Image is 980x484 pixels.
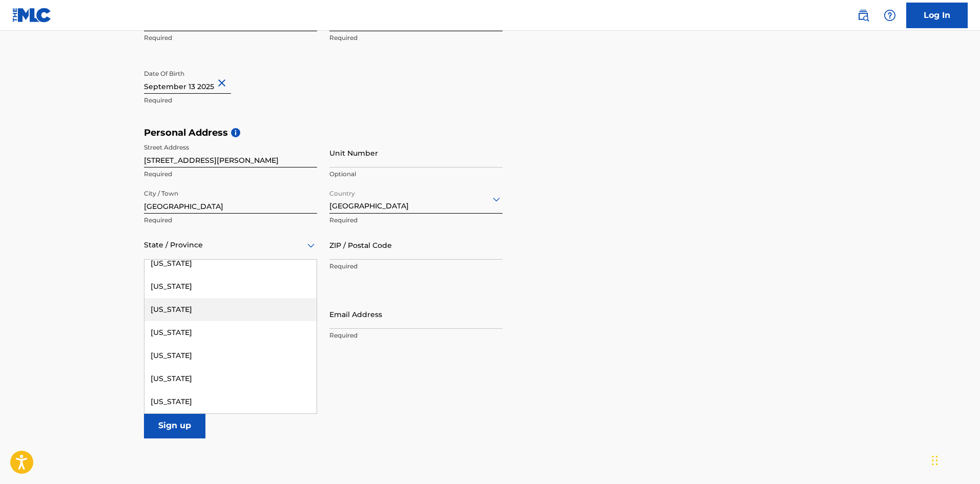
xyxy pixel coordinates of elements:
[329,33,503,43] p: Required
[853,5,873,26] a: Public Search
[329,170,503,179] p: Optional
[144,33,317,43] p: Required
[329,331,503,340] p: Required
[144,96,317,105] p: Required
[884,9,896,22] img: help
[144,275,317,298] div: [US_STATE]
[144,127,837,139] h5: Personal Address
[932,445,938,476] div: Drag
[880,5,900,26] div: Help
[906,3,968,28] a: Log In
[144,298,317,321] div: [US_STATE]
[144,344,317,367] div: [US_STATE]
[144,321,317,344] div: [US_STATE]
[144,390,317,413] div: [US_STATE]
[12,8,52,23] img: MLC Logo
[329,186,503,212] div: [GEOGRAPHIC_DATA]
[144,367,317,390] div: [US_STATE]
[329,183,355,198] label: Country
[929,435,980,484] iframe: Chat Widget
[144,216,317,225] p: Required
[144,413,205,438] input: Sign up
[231,128,240,137] span: i
[329,262,503,271] p: Required
[144,170,317,179] p: Required
[329,216,503,225] p: Required
[216,68,231,99] button: Close
[857,9,869,22] img: search
[144,252,317,275] div: [US_STATE]
[144,282,503,293] h5: Contact Information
